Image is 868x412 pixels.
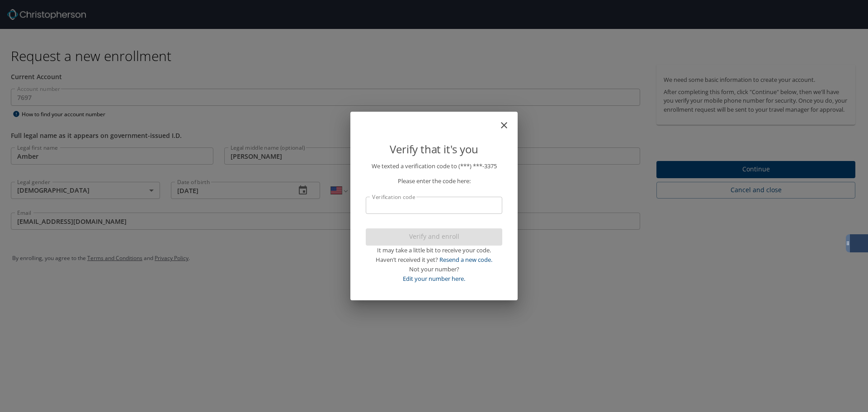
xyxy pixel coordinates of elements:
div: It may take a little bit to receive your code. [366,246,502,255]
a: Edit your number here. [403,275,465,283]
p: We texted a verification code to (***) ***- 3375 [366,161,502,171]
a: Resend a new code. [439,256,492,264]
button: close [503,115,514,126]
p: Verify that it's you [366,141,502,158]
div: Haven’t received it yet? [366,255,502,265]
p: Please enter the code here: [366,176,502,186]
div: Not your number? [366,265,502,274]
